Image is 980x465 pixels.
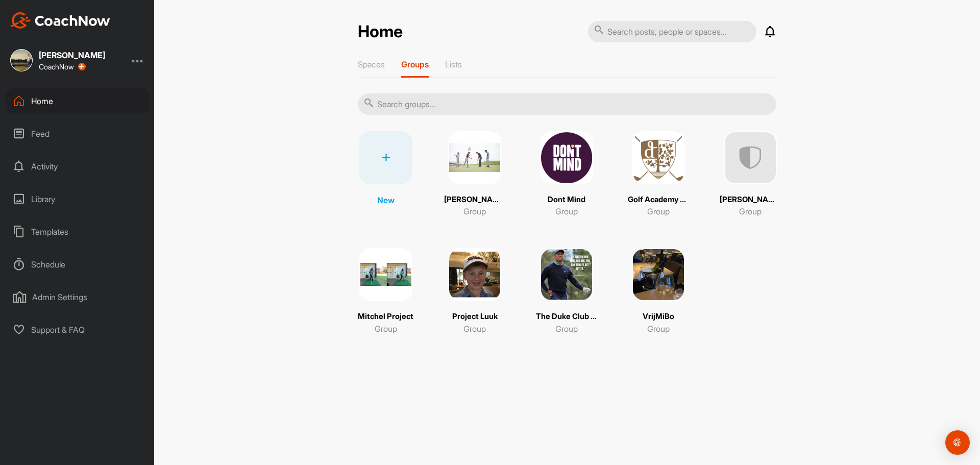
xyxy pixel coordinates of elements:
p: Lists [445,59,462,69]
p: Golf Academy The Duke [628,194,689,206]
p: Group [463,205,486,217]
p: New [377,194,395,206]
div: Feed [6,121,150,146]
div: Activity [6,154,150,179]
input: Search posts, people or spaces... [588,21,756,42]
p: Group [647,323,670,335]
p: Group [555,205,578,217]
p: VrijMiBo [643,311,674,323]
img: square_cc4a42385f6632a60fb4ea1bb978bd59.png [359,248,412,301]
div: Library [6,186,150,212]
img: square_8252061464cdcd66d92db2b7bd5969cb.png [540,248,593,301]
div: Open Intercom Messenger [945,430,970,455]
div: Templates [6,219,150,244]
div: [PERSON_NAME] [39,51,105,59]
p: Groups [401,59,429,69]
img: square_aa32b8cd25ed61ae5db619e5df2b2ff1.png [632,248,685,301]
p: Group [739,205,762,217]
img: square_9a2f47b6fabe5c3e6d7c00687b59be2d.jpg [10,49,33,71]
p: Mitchel Project [358,311,413,323]
img: CoachNow [10,12,110,29]
p: Group [463,323,486,335]
div: Admin Settings [6,284,150,310]
p: Group [555,323,578,335]
div: Support & FAQ [6,317,150,342]
img: square_34bafa3647837eabb6a82fc4335ea0d5.png [632,131,685,184]
h2: Home [358,22,403,42]
div: Schedule [6,252,150,277]
p: Dont Mind [548,194,585,206]
p: Project Luuk [452,311,498,323]
p: [PERSON_NAME] Project [720,194,781,206]
p: Spaces [358,59,385,69]
input: Search groups... [358,93,776,115]
p: The Duke Club Selectie Heren 1 en 2 [536,311,597,323]
p: [PERSON_NAME] [444,194,505,206]
img: square_b6a50b57d161aa0d19c6e1682dccfeb4.png [448,248,501,301]
div: Home [6,88,150,114]
div: CoachNow [39,63,86,71]
p: Group [647,205,670,217]
img: uAAAAAElFTkSuQmCC [724,131,777,184]
img: square_756a4d900df4d3152d85e5faa2ed7a2e.png [540,131,593,184]
img: square_a7409a0da75a6bf434781621f769207e.png [448,131,501,184]
p: Group [375,323,397,335]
